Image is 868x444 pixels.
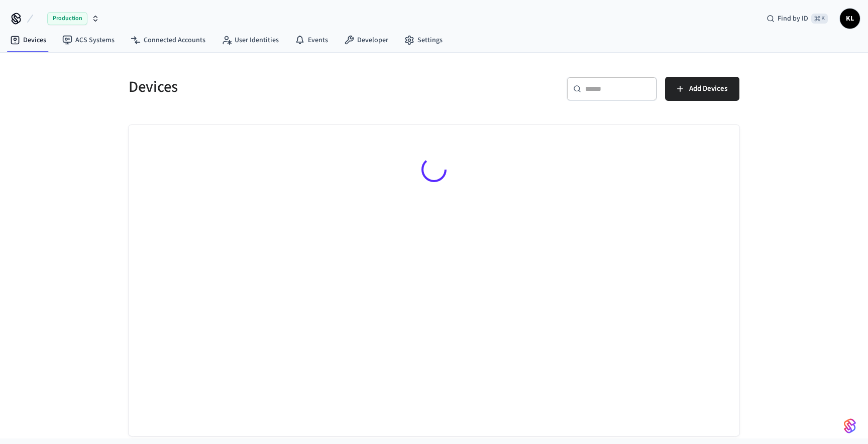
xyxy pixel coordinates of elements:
[811,14,828,24] span: ⌘ K
[396,31,451,49] a: Settings
[689,82,727,95] span: Add Devices
[840,9,860,29] button: KL
[213,31,287,49] a: User Identities
[758,10,836,28] div: Find by ID⌘ K
[129,77,428,97] h5: Devices
[287,31,336,49] a: Events
[844,418,856,434] img: SeamLogoGradient.69752ec5.svg
[54,31,123,49] a: ACS Systems
[336,31,396,49] a: Developer
[123,31,213,49] a: Connected Accounts
[665,77,739,101] button: Add Devices
[2,31,54,49] a: Devices
[47,12,87,25] span: Production
[778,14,808,24] span: Find by ID
[841,10,859,28] span: KL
